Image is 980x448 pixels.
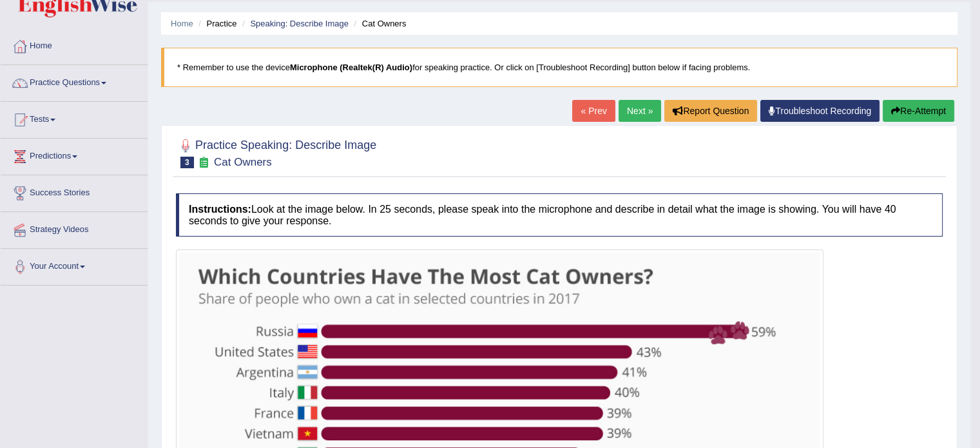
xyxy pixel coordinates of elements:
small: Exam occurring question [197,157,211,169]
a: Tests [1,102,148,134]
a: « Prev [572,100,615,122]
a: Your Account [1,249,148,281]
b: Instructions: [189,204,251,215]
a: Next » [619,100,661,122]
a: Practice Questions [1,65,148,97]
a: Home [1,28,148,61]
h4: Look at the image below. In 25 seconds, please speak into the microphone and describe in detail w... [176,193,943,237]
a: Troubleshoot Recording [760,100,879,122]
a: Home [171,19,193,28]
li: Practice [195,17,236,30]
button: Re-Attempt [883,100,954,122]
a: Speaking: Describe Image [250,19,348,28]
blockquote: * Remember to use the device for speaking practice. Or click on [Troubleshoot Recording] button b... [161,48,957,87]
a: Success Stories [1,175,148,208]
li: Cat Owners [351,17,406,30]
span: 3 [180,157,194,168]
button: Report Question [664,100,757,122]
h2: Practice Speaking: Describe Image [176,136,376,168]
small: Cat Owners [214,156,272,168]
a: Strategy Videos [1,212,148,244]
b: Microphone (Realtek(R) Audio) [290,63,412,72]
a: Predictions [1,139,148,171]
